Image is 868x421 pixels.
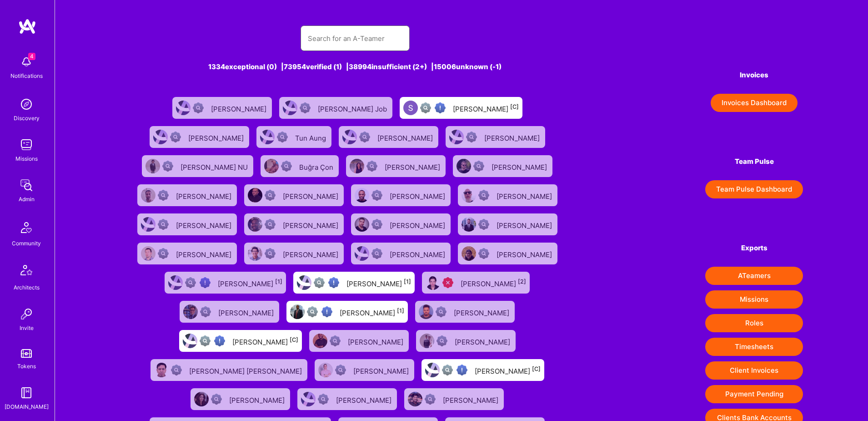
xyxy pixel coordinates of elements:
img: User Avatar [355,246,369,261]
sup: [C] [532,365,541,372]
a: User AvatarNot Scrubbed[PERSON_NAME] [412,326,519,355]
img: Not fully vetted [314,277,325,288]
img: User Avatar [318,363,333,377]
div: [PERSON_NAME] [218,277,282,289]
h4: Exports [705,244,803,252]
img: User Avatar [408,392,422,406]
img: Not Scrubbed [335,365,346,375]
a: User AvatarNot ScrubbedBuğra Çon [257,152,342,181]
a: Invoices Dashboard [705,94,803,112]
sup: [2] [518,278,526,285]
span: 4 [28,53,35,60]
sup: [1] [404,278,411,285]
img: Not Scrubbed [158,219,169,230]
img: Not Scrubbed [265,248,276,259]
img: User Avatar [183,304,198,319]
img: High Potential User [321,306,332,317]
div: [PERSON_NAME] Job [318,102,389,114]
img: Not Scrubbed [300,102,311,113]
a: User AvatarNot Scrubbed[PERSON_NAME] [187,385,294,414]
div: [PERSON_NAME] NU [181,160,250,172]
img: Not fully vetted [185,277,196,288]
img: Not Scrubbed [162,161,173,172]
sup: [C] [290,336,298,343]
a: User AvatarNot Scrubbed[PERSON_NAME] [454,181,561,210]
img: User Avatar [176,101,191,115]
div: [PERSON_NAME] [346,277,411,289]
img: Not fully vetted [442,365,453,375]
a: User AvatarNot Scrubbed[PERSON_NAME] [401,385,507,414]
div: [PERSON_NAME] [453,102,519,114]
img: User Avatar [153,130,168,144]
a: User AvatarNot Scrubbed[PERSON_NAME] [442,122,549,152]
div: [PERSON_NAME] [377,131,435,143]
a: User AvatarNot ScrubbedTun Aung [253,122,335,152]
a: User AvatarNot fully vettedHigh Potential User[PERSON_NAME][C] [418,355,548,385]
div: Discovery [14,113,40,123]
img: User Avatar [403,101,418,115]
div: [PERSON_NAME] [283,189,340,201]
div: [PERSON_NAME] [336,393,393,405]
img: User Avatar [420,334,434,348]
a: User AvatarNot fully vettedHigh Potential User[PERSON_NAME][1] [283,297,411,326]
a: User AvatarNot Scrubbed[PERSON_NAME] [449,152,556,181]
div: [PERSON_NAME] [454,306,511,318]
div: [PERSON_NAME] [492,160,549,172]
img: User Avatar [462,246,476,261]
a: User AvatarNot Scrubbed[PERSON_NAME] [294,385,401,414]
div: [PERSON_NAME] [443,393,500,405]
div: Community [12,238,41,248]
div: [PERSON_NAME] [484,131,542,143]
img: User Avatar [194,392,209,406]
div: Missions [15,154,38,163]
img: Invite [17,305,35,323]
img: User Avatar [260,130,275,144]
div: Buğra Çon [299,160,335,172]
img: User Avatar [248,217,262,232]
img: User Avatar [462,188,476,203]
img: Not Scrubbed [478,219,489,230]
img: User Avatar [183,334,197,348]
a: User AvatarNot Scrubbed[PERSON_NAME] [306,326,412,355]
div: [PERSON_NAME] [229,393,286,405]
a: User AvatarNot Scrubbed[PERSON_NAME] Job [276,93,396,122]
a: User AvatarNot Scrubbed[PERSON_NAME] [454,239,561,268]
img: Not Scrubbed [330,335,341,346]
a: User AvatarNot Scrubbed[PERSON_NAME] [454,210,561,239]
div: [PERSON_NAME] [497,218,554,230]
sup: [1] [275,278,282,285]
img: guide book [17,384,35,402]
img: Not Scrubbed [466,132,477,142]
a: User AvatarNot fully vettedHigh Potential User[PERSON_NAME][C] [176,326,306,355]
img: User Avatar [462,217,476,232]
img: User Avatar [141,188,156,203]
img: Not Scrubbed [158,248,169,259]
img: User Avatar [313,334,327,348]
a: User AvatarNot Scrubbed[PERSON_NAME] [342,152,449,181]
div: [PERSON_NAME] [390,189,447,201]
h4: Invoices [705,71,803,79]
a: User AvatarNot Scrubbed[PERSON_NAME] NU [138,152,257,181]
a: User AvatarNot Scrubbed[PERSON_NAME] [134,181,241,210]
img: User Avatar [350,159,364,173]
img: Not Scrubbed [265,219,276,230]
img: Not Scrubbed [366,161,377,172]
a: User AvatarNot Scrubbed[PERSON_NAME] [146,122,253,152]
div: [PERSON_NAME] [232,335,298,347]
img: Not Scrubbed [193,102,204,113]
img: bell [17,53,35,71]
button: Invoices Dashboard [711,94,798,112]
a: User AvatarNot Scrubbed[PERSON_NAME] [134,239,241,268]
img: tokens [21,349,32,358]
div: Admin [19,194,35,204]
img: Not Scrubbed [478,248,489,259]
img: User Avatar [449,130,464,144]
img: Not Scrubbed [371,219,382,230]
div: [PERSON_NAME] [348,335,405,347]
div: [PERSON_NAME] [PERSON_NAME] [189,364,304,376]
img: High Potential User [200,277,211,288]
div: [DOMAIN_NAME] [5,402,49,411]
img: User Avatar [283,101,297,115]
img: User Avatar [425,363,440,377]
img: Not fully vetted [307,306,318,317]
